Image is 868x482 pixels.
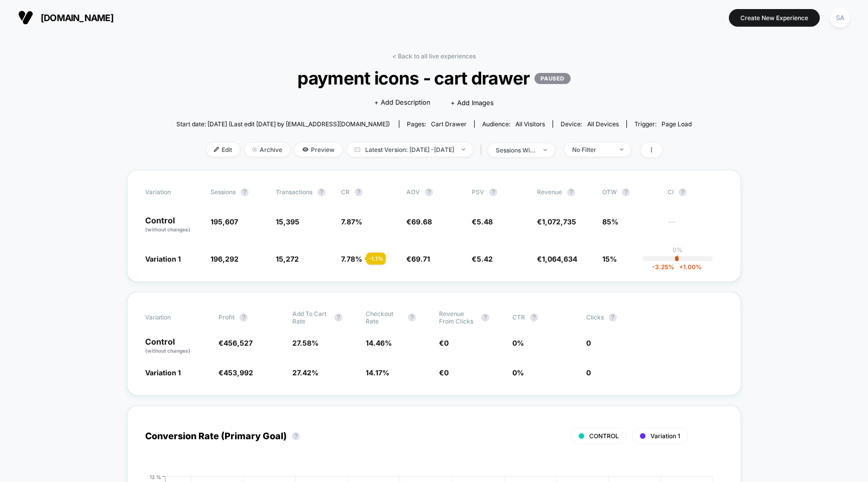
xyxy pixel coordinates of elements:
span: | [478,143,488,157]
span: € [219,368,253,377]
span: 15,395 [276,217,299,226]
span: € [406,255,430,263]
button: Create New Experience [729,9,820,27]
span: Edit [206,143,240,156]
span: PSV [472,188,484,196]
p: Control [145,338,208,355]
span: CONTROL [589,432,619,440]
button: ? [317,188,325,196]
span: OTW [602,188,658,196]
button: ? [567,188,575,196]
span: 456,527 [224,339,253,347]
span: Variation 1 [145,255,181,263]
span: Variation [145,310,200,325]
span: € [439,339,449,347]
div: Pages: [407,120,467,128]
span: 14.46 % [366,339,392,347]
span: € [472,217,493,226]
span: Revenue From Clicks [439,310,476,325]
span: -3.25 % [652,263,674,271]
span: Sessions [210,188,236,196]
img: end [544,149,547,151]
span: payment icons - cart drawer [202,67,666,89]
span: 69.68 [411,217,432,226]
span: CI [668,188,723,196]
button: ? [425,188,433,196]
span: Variation 1 [650,432,680,440]
span: + Add Images [451,99,494,107]
span: CR [341,188,350,196]
span: 195,607 [210,217,238,226]
div: sessions with impression [496,146,536,154]
span: 15% [602,255,617,263]
button: ? [355,188,363,196]
span: cart drawer [431,120,467,128]
span: € [406,217,432,226]
button: ? [609,313,617,322]
span: 69.71 [411,255,430,263]
span: € [219,339,253,347]
button: ? [241,188,249,196]
button: ? [292,432,300,440]
span: Latest Version: [DATE] - [DATE] [347,143,473,156]
img: edit [214,147,219,152]
span: 0 [586,339,591,347]
span: € [537,217,576,226]
span: Device: [553,120,626,128]
div: Audience: [482,120,545,128]
span: All Visitors [515,120,545,128]
span: 1,072,735 [542,217,576,226]
span: 1.00 % [674,263,702,271]
span: 0 [444,339,449,347]
img: end [620,148,623,150]
span: € [439,368,449,377]
button: [DOMAIN_NAME] [15,10,117,26]
span: + Add Description [374,98,430,108]
span: 7.78 % [341,255,362,263]
div: - 1.1 % [366,253,386,265]
span: 0 % [512,339,524,347]
span: € [537,255,577,263]
span: 27.58 % [292,339,318,347]
span: --- [668,219,723,233]
a: < Back to all live experiences [392,52,476,60]
span: + [679,263,683,271]
div: No Filter [572,146,612,153]
button: ? [622,188,630,196]
span: Variation 1 [145,368,181,377]
span: 5.42 [477,255,493,263]
span: 0 % [512,368,524,377]
span: 7.87 % [341,217,362,226]
span: Profit [219,313,235,321]
div: SA [830,8,850,28]
button: ? [679,188,687,196]
p: Control [145,216,200,233]
button: SA [827,8,853,28]
span: (without changes) [145,226,190,232]
span: AOV [406,188,420,196]
span: Start date: [DATE] (Last edit [DATE] by [EMAIL_ADDRESS][DOMAIN_NAME]) [176,120,390,128]
button: ? [408,313,416,322]
span: 5.48 [477,217,493,226]
span: Revenue [537,188,562,196]
img: Visually logo [18,10,33,25]
span: Checkout Rate [366,310,403,325]
tspan: 12 % [150,473,161,479]
img: end [462,148,465,150]
p: PAUSED [534,73,570,84]
img: end [252,147,257,152]
span: 0 [444,368,449,377]
span: Variation [145,188,200,196]
span: [DOMAIN_NAME] [41,13,114,23]
button: ? [489,188,497,196]
span: € [472,255,493,263]
span: (without changes) [145,348,190,354]
span: 1,064,634 [542,255,577,263]
p: 0% [673,246,683,254]
span: 15,272 [276,255,299,263]
span: Clicks [586,313,604,321]
button: ? [481,313,489,322]
span: 453,992 [224,368,253,377]
div: Trigger: [634,120,692,128]
span: CTR [512,313,525,321]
